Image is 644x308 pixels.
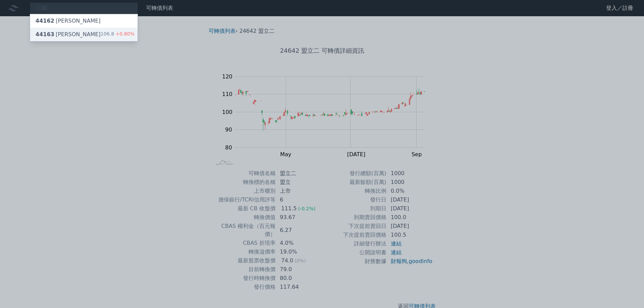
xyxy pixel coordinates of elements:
[35,31,54,38] span: 44163
[35,30,101,39] div: [PERSON_NAME]
[30,28,138,41] a: 44163[PERSON_NAME] 106.8+0.80%
[35,17,101,25] div: [PERSON_NAME]
[114,31,135,37] span: +0.80%
[30,14,138,28] a: 44162[PERSON_NAME]
[101,30,135,39] div: 106.8
[35,18,54,24] span: 44162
